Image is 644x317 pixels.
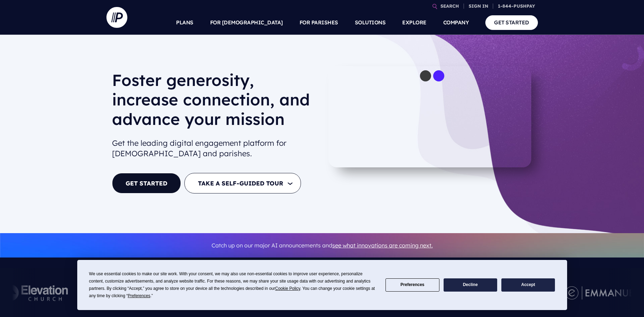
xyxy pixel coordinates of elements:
[128,293,150,298] span: Preferences
[89,270,377,300] div: We use essential cookies to make our site work. With your consent, we may also use non-essential ...
[444,278,497,292] button: Decline
[112,173,181,193] a: GET STARTED
[332,242,433,249] a: see what innovations are coming next.
[485,15,538,30] a: GET STARTED
[112,135,317,162] h2: Get the leading digital engagement platform for [DEMOGRAPHIC_DATA] and parishes.
[443,10,469,35] a: COMPANY
[275,286,300,291] span: Cookie Policy
[402,10,427,35] a: EXPLORE
[112,238,532,253] p: Catch up on our major AI announcements and
[501,278,555,292] button: Accept
[300,10,338,35] a: FOR PARISHES
[77,260,567,310] div: Cookie Consent Prompt
[210,10,283,35] a: FOR [DEMOGRAPHIC_DATA]
[355,10,386,35] a: SOLUTIONS
[112,70,317,134] h1: Foster generosity, increase connection, and advance your mission
[176,10,193,35] a: PLANS
[184,173,301,193] button: TAKE A SELF-GUIDED TOUR
[385,278,439,292] button: Preferences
